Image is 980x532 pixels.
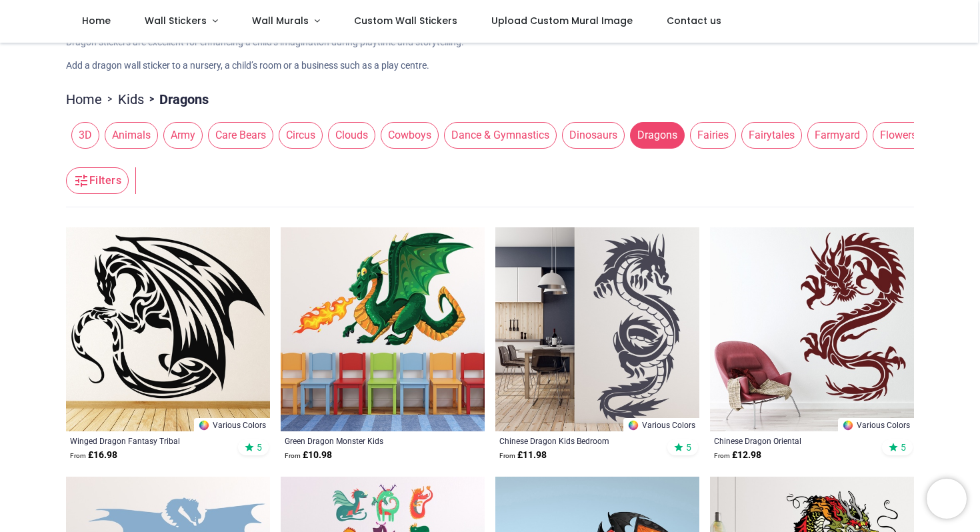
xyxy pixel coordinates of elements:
img: Green Dragon Monster Kids Wall Sticker [281,227,485,431]
span: Upload Custom Mural Image [491,14,633,27]
img: Chinese Dragon Oriental Wall Sticker [710,227,914,431]
span: Wall Stickers [145,14,207,27]
img: Color Wheel [198,419,210,431]
span: Dragons [630,122,685,149]
button: Army [158,122,203,149]
li: Dragons [144,90,209,109]
a: Various Colors [838,418,914,431]
button: Care Bears [203,122,273,149]
span: Clouds [328,122,375,149]
span: 3D [71,122,99,149]
span: Care Bears [208,122,273,149]
img: Chinese Dragon Kids Bedroom Wall Sticker [495,227,699,431]
button: Cowboys [375,122,439,149]
img: Color Wheel [842,419,854,431]
span: Home [82,14,111,27]
strong: £ 12.98 [714,449,761,462]
span: From [499,452,515,459]
a: Green Dragon Monster Kids [285,435,441,446]
button: Animals [99,122,158,149]
img: Winged Dragon Fantasy Tribal Wall Sticker [66,227,270,431]
span: 5 [901,441,906,453]
a: Chinese Dragon Oriental [714,435,871,446]
button: Farmyard [802,122,867,149]
span: Fairytales [741,122,802,149]
span: Cowboys [381,122,439,149]
button: Dinosaurs [557,122,625,149]
span: Wall Murals [252,14,309,27]
span: > [102,93,118,106]
button: 3D [66,122,99,149]
span: 5 [686,441,691,453]
button: Flowers & Trees [867,122,961,149]
button: Filters [66,167,129,194]
a: Winged Dragon Fantasy Tribal [70,435,227,446]
span: Animals [105,122,158,149]
button: Fairytales [736,122,802,149]
iframe: Brevo live chat [927,479,967,519]
span: Army [163,122,203,149]
span: Dinosaurs [562,122,625,149]
a: Kids [118,90,144,109]
a: Chinese Dragon Kids Bedroom [499,435,656,446]
span: 5 [257,441,262,453]
a: Various Colors [623,418,699,431]
strong: £ 10.98 [285,449,332,462]
p: Add a dragon wall sticker to a nursery, a child’s room or a business such as a play centre. [66,59,914,73]
span: Flowers & Trees [873,122,961,149]
button: Dance & Gymnastics [439,122,557,149]
button: Circus [273,122,323,149]
button: Fairies [685,122,736,149]
button: Clouds [323,122,375,149]
span: Contact us [667,14,721,27]
button: Dragons [625,122,685,149]
span: From [714,452,730,459]
span: From [70,452,86,459]
a: Various Colors [194,418,270,431]
span: Farmyard [807,122,867,149]
strong: £ 11.98 [499,449,547,462]
span: Circus [279,122,323,149]
span: Dance & Gymnastics [444,122,557,149]
span: Custom Wall Stickers [354,14,457,27]
span: > [144,93,159,106]
a: Home [66,90,102,109]
span: From [285,452,301,459]
strong: £ 16.98 [70,449,117,462]
span: Fairies [690,122,736,149]
img: Color Wheel [627,419,639,431]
